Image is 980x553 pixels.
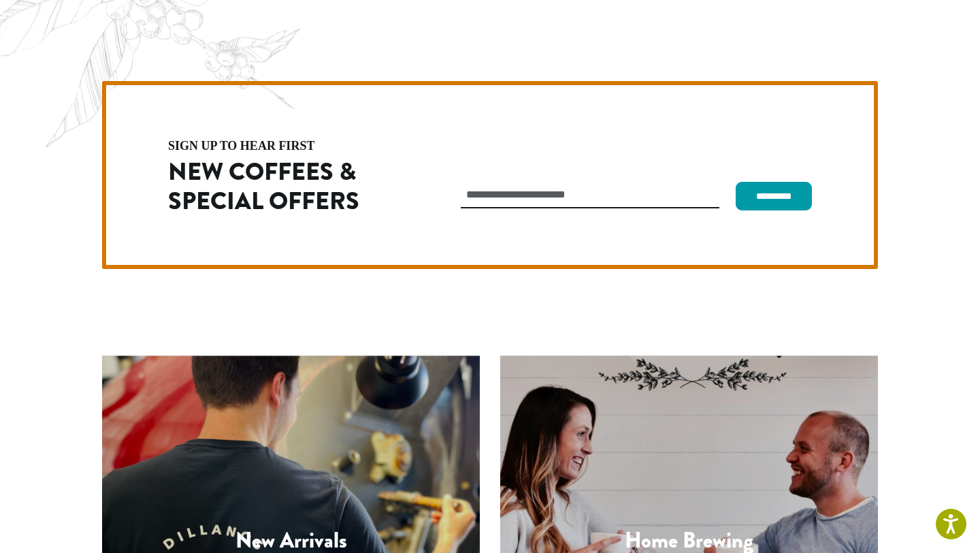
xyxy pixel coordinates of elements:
[168,140,402,152] h4: sign up to hear first
[168,157,402,216] h2: New Coffees & Special Offers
